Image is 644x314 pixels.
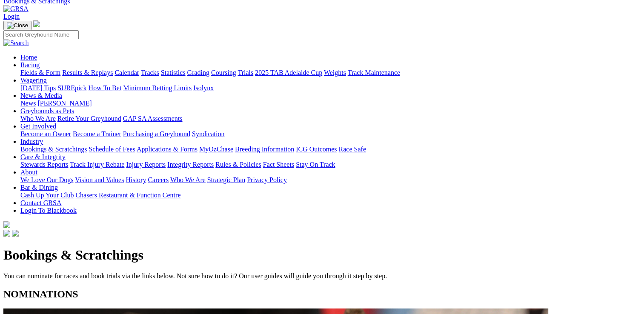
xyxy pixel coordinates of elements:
[89,146,135,153] a: Schedule of Fees
[170,176,206,183] a: Who We Are
[3,288,641,300] h2: NOMINATIONS
[348,69,400,76] a: Track Maintenance
[235,146,294,153] a: Breeding Information
[20,69,641,77] div: Racing
[114,69,139,76] a: Calendar
[20,168,37,176] a: About
[20,54,37,61] a: Home
[199,146,233,153] a: MyOzChase
[20,191,641,199] div: Bar & Dining
[296,146,337,153] a: ICG Outcomes
[211,69,236,76] a: Coursing
[161,69,186,76] a: Statistics
[192,130,224,137] a: Syndication
[20,176,73,183] a: We Love Our Dogs
[167,161,214,168] a: Integrity Reports
[89,84,122,91] a: How To Bet
[20,146,641,153] div: Industry
[207,176,245,183] a: Strategic Plan
[20,130,71,137] a: Become an Owner
[247,176,287,183] a: Privacy Policy
[62,69,113,76] a: Results & Replays
[3,272,641,280] p: You can nominate for races and book trials via the links below. Not sure how to do it? Our user g...
[20,61,40,69] a: Racing
[126,176,146,183] a: History
[263,161,294,168] a: Fact Sheets
[20,84,641,92] div: Wagering
[20,92,62,99] a: News & Media
[123,84,192,91] a: Minimum Betting Limits
[57,115,121,122] a: Retire Your Greyhound
[20,130,641,138] div: Get Involved
[3,247,641,263] h1: Bookings & Scratchings
[20,138,43,145] a: Industry
[123,130,190,137] a: Purchasing a Greyhound
[20,191,74,199] a: Cash Up Your Club
[20,184,58,191] a: Bar & Dining
[3,21,31,30] button: Toggle navigation
[20,107,74,114] a: Greyhounds as Pets
[20,153,66,160] a: Care & Integrity
[3,5,29,13] img: GRSA
[193,84,214,91] a: Isolynx
[20,100,36,107] a: News
[20,77,47,84] a: Wagering
[137,146,197,153] a: Applications & Forms
[20,161,68,168] a: Stewards Reports
[7,22,28,29] img: Close
[255,69,322,76] a: 2025 TAB Adelaide Cup
[75,176,124,183] a: Vision and Values
[12,230,19,237] img: twitter.svg
[3,230,10,237] img: facebook.svg
[3,221,10,228] img: logo-grsa-white.png
[20,199,61,206] a: Contact GRSA
[126,161,166,168] a: Injury Reports
[75,191,180,199] a: Chasers Restaurant & Function Centre
[20,176,641,184] div: About
[20,161,641,168] div: Care & Integrity
[338,146,366,153] a: Race Safe
[324,69,346,76] a: Weights
[238,69,253,76] a: Trials
[215,161,261,168] a: Rules & Policies
[187,69,209,76] a: Grading
[3,39,29,47] img: Search
[20,115,56,122] a: Who We Are
[296,161,335,168] a: Stay On Track
[57,84,86,91] a: SUREpick
[20,115,641,123] div: Greyhounds as Pets
[73,130,121,137] a: Become a Trainer
[37,100,92,107] a: [PERSON_NAME]
[20,100,641,107] div: News & Media
[141,69,159,76] a: Tracks
[123,115,183,122] a: GAP SA Assessments
[33,20,40,27] img: logo-grsa-white.png
[20,146,87,153] a: Bookings & Scratchings
[20,69,60,76] a: Fields & Form
[20,84,56,91] a: [DATE] Tips
[70,161,124,168] a: Track Injury Rebate
[148,176,169,183] a: Careers
[20,123,56,130] a: Get Involved
[3,30,79,39] input: Search
[3,13,20,20] a: Login
[20,207,77,214] a: Login To Blackbook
